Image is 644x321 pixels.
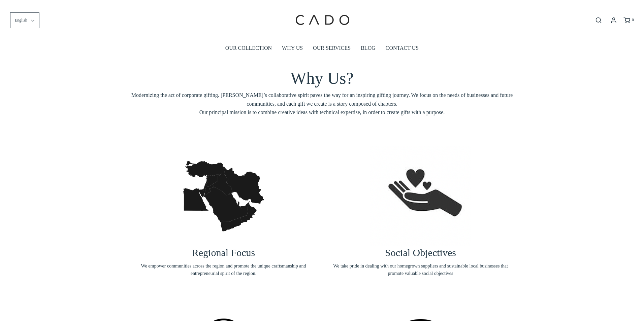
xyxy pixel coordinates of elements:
span: Regional Focus [192,247,255,258]
a: 0 [623,17,634,24]
span: Modernizing the act of corporate gifting. [PERSON_NAME]’s collaborative spirit paves the way for ... [130,91,514,117]
span: We empower communities across the region and promote the unique craftsmanship and entrepreneurial... [130,262,317,278]
span: 0 [632,17,634,22]
span: English [15,17,27,24]
span: Why Us? [290,69,353,87]
a: OUR COLLECTION [225,40,272,56]
a: CONTACT US [386,40,419,56]
img: cadogifting [293,5,351,35]
a: OUR SERVICES [313,40,351,56]
a: WHY US [282,40,303,56]
img: screenshot-20220704-at-063057-1657197187002_1200x.png [370,146,471,246]
img: vecteezy_vectorillustrationoftheblackmapofmiddleeastonwhite_-1657197150892_1200x.jpg [173,146,274,247]
a: BLOG [361,40,376,56]
button: Open search bar [592,16,605,24]
button: English [10,12,39,28]
span: Social Objectives [385,247,456,258]
span: We take pride in dealing with our homegrown suppliers and sustainable local businesses that promo... [327,262,514,278]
